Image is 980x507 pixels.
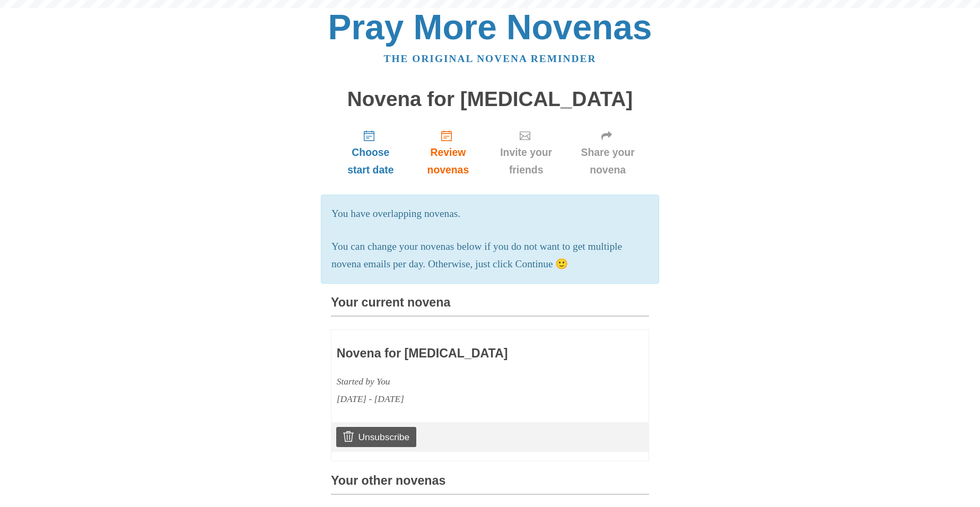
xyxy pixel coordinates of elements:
[331,121,410,184] a: Choose start date
[342,144,400,179] span: Choose start date
[384,53,597,64] a: The original novena reminder
[421,144,475,179] span: Review novenas
[331,474,649,495] h3: Your other novenas
[496,144,556,179] span: Invite your friends
[331,238,649,273] p: You can change your novenas below if you do not want to get multiple novena emails per day. Other...
[566,121,649,184] a: Share your novena
[337,390,582,408] div: [DATE] - [DATE]
[410,121,486,184] a: Review novenas
[328,7,652,47] a: Pray More Novenas
[331,205,649,223] p: You have overlapping novenas.
[337,347,582,361] h3: Novena for [MEDICAL_DATA]
[577,144,638,179] span: Share your novena
[336,427,416,447] a: Unsubscribe
[486,121,566,184] a: Invite your friends
[331,88,649,111] h1: Novena for [MEDICAL_DATA]
[337,373,582,390] div: Started by You
[331,296,649,317] h3: Your current novena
